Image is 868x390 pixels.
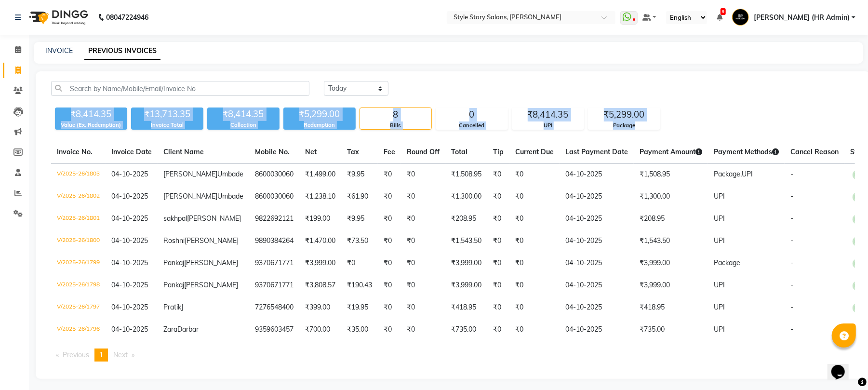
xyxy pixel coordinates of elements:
[51,163,106,186] td: V/2025-26/1803
[790,303,793,311] span: -
[341,252,378,274] td: ₹0
[401,230,445,252] td: ₹0
[714,214,725,223] span: UPI
[57,148,93,156] span: Invoice No.
[185,236,239,245] span: [PERSON_NAME]
[714,281,725,289] span: UPI
[714,148,779,156] span: Payment Methods
[588,121,660,130] div: Package
[378,296,401,319] td: ₹0
[509,186,560,208] td: ₹0
[714,303,725,311] span: UPI
[163,281,184,289] span: Pankaj
[51,296,106,319] td: V/2025-26/1797
[512,108,584,121] div: ₹8,414.35
[487,319,509,341] td: ₹0
[378,208,401,230] td: ₹0
[51,186,106,208] td: V/2025-26/1802
[249,296,299,319] td: 7276548400
[55,121,127,129] div: Value (Ex. Redemption)
[51,208,106,230] td: V/2025-26/1801
[487,163,509,186] td: ₹0
[249,274,299,296] td: 9370671771
[341,163,378,186] td: ₹9.95
[634,230,708,252] td: ₹1,543.50
[509,208,560,230] td: ₹0
[790,170,793,178] span: -
[51,252,106,274] td: V/2025-26/1799
[487,252,509,274] td: ₹0
[487,230,509,252] td: ₹0
[283,121,356,129] div: Redemption
[63,350,89,359] span: Previous
[515,148,554,156] span: Current Due
[163,258,184,267] span: Pankaj
[790,281,793,289] span: -
[445,296,487,319] td: ₹418.95
[721,8,726,15] span: 9
[207,108,280,121] div: ₹8,414.35
[560,208,634,230] td: 04-10-2025
[305,148,317,156] span: Net
[790,325,793,334] span: -
[111,303,148,311] span: 04-10-2025
[714,236,725,245] span: UPI
[111,325,148,334] span: 04-10-2025
[217,170,243,178] span: Umbade
[634,319,708,341] td: ₹735.00
[217,192,243,201] span: Umbade
[714,170,742,178] span: Package,
[299,208,341,230] td: ₹199.00
[445,208,487,230] td: ₹208.95
[341,274,378,296] td: ₹190.43
[509,319,560,341] td: ₹0
[634,274,708,296] td: ₹3,999.00
[249,230,299,252] td: 9890384264
[509,163,560,186] td: ₹0
[299,296,341,319] td: ₹399.00
[493,148,504,156] span: Tip
[828,351,858,380] iframe: chat widget
[436,108,507,121] div: 0
[384,148,395,156] span: Fee
[51,274,106,296] td: V/2025-26/1798
[560,230,634,252] td: 04-10-2025
[714,258,740,267] span: Package
[717,13,722,22] a: 9
[299,252,341,274] td: ₹3,999.00
[207,121,280,129] div: Collection
[99,350,103,359] span: 1
[45,46,73,55] a: INVOICE
[51,81,309,96] input: Search by Name/Mobile/Email/Invoice No
[487,186,509,208] td: ₹0
[560,163,634,186] td: 04-10-2025
[451,148,467,156] span: Total
[509,296,560,319] td: ₹0
[378,319,401,341] td: ₹0
[111,192,148,201] span: 04-10-2025
[341,319,378,341] td: ₹35.00
[255,148,290,156] span: Mobile No.
[640,148,702,156] span: Payment Amount
[565,148,628,156] span: Last Payment Date
[378,230,401,252] td: ₹0
[249,208,299,230] td: 9822692121
[106,4,148,31] b: 08047224946
[131,121,203,129] div: Invoice Total
[512,121,584,130] div: UPI
[436,121,507,130] div: Cancelled
[445,274,487,296] td: ₹3,999.00
[184,281,238,289] span: [PERSON_NAME]
[634,208,708,230] td: ₹208.95
[401,186,445,208] td: ₹0
[163,214,187,223] span: sakhpal
[163,148,204,156] span: Client Name
[249,186,299,208] td: 8600030060
[754,13,850,23] span: [PERSON_NAME] (HR Admin)
[347,148,359,156] span: Tax
[51,230,106,252] td: V/2025-26/1800
[249,163,299,186] td: 8600030060
[249,252,299,274] td: 9370671771
[790,192,793,201] span: -
[163,325,177,334] span: Zara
